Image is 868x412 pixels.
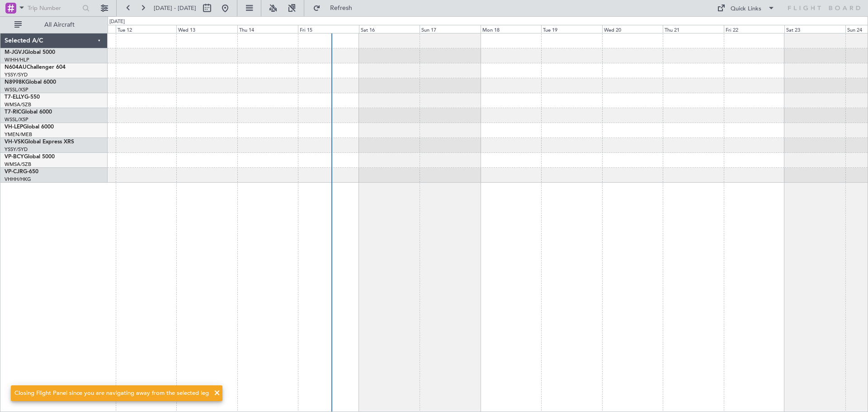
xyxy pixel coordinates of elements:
[109,18,125,26] div: [DATE]
[298,25,359,33] div: Fri 15
[420,25,481,33] div: Sun 17
[731,5,761,14] div: Quick Links
[10,18,98,32] button: All Aircraft
[5,95,40,100] a: T7-ELLYG-550
[541,25,602,33] div: Tue 19
[5,101,31,108] a: WMSA/SZB
[712,1,779,15] button: Quick Links
[5,139,74,145] a: VH-VSKGlobal Express XRS
[602,25,663,33] div: Wed 20
[5,139,24,145] span: VH-VSK
[14,389,209,398] div: Closing Flight Panel since you are navigating away from the selected leg
[5,116,28,123] a: WSSL/XSP
[5,80,25,85] span: N8998K
[5,124,54,130] a: VH-LEPGlobal 6000
[5,169,23,175] span: VP-CJR
[322,5,360,11] span: Refresh
[176,25,237,33] div: Wed 13
[5,146,28,153] a: YSSY/SYD
[309,1,363,15] button: Refresh
[5,154,55,160] a: VP-BCYGlobal 5000
[28,1,80,15] input: Trip Number
[5,154,24,160] span: VP-BCY
[724,25,785,33] div: Fri 22
[5,86,28,93] a: WSSL/XSP
[24,22,95,28] span: All Aircraft
[5,131,32,138] a: YMEN/MEB
[5,65,27,70] span: N604AU
[5,65,66,70] a: N604AUChallenger 604
[5,80,56,85] a: N8998KGlobal 6000
[5,109,21,115] span: T7-RIC
[116,25,177,33] div: Tue 12
[359,25,420,33] div: Sat 16
[5,50,55,55] a: M-JGVJGlobal 5000
[5,57,29,63] a: WIHH/HLP
[154,4,196,12] span: [DATE] - [DATE]
[5,109,52,115] a: T7-RICGlobal 6000
[237,25,298,33] div: Thu 14
[5,176,31,183] a: VHHH/HKG
[663,25,724,33] div: Thu 21
[481,25,542,33] div: Mon 18
[5,124,23,130] span: VH-LEP
[5,169,38,175] a: VP-CJRG-650
[5,95,24,100] span: T7-ELLY
[784,25,845,33] div: Sat 23
[5,161,31,168] a: WMSA/SZB
[5,50,24,55] span: M-JGVJ
[5,71,28,78] a: YSSY/SYD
